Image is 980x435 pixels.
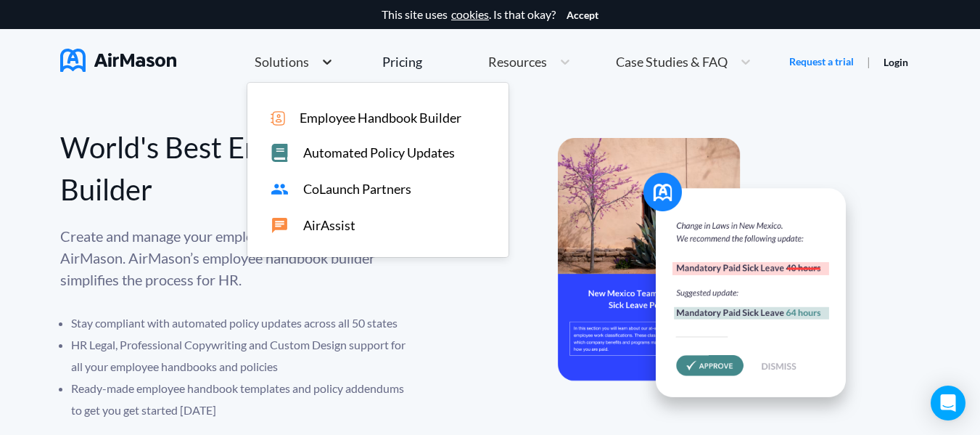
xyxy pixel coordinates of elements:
[60,49,176,72] img: AirMason Logo
[382,55,422,68] div: Pricing
[867,54,870,68] span: |
[303,182,411,197] span: CoLaunch Partners
[271,111,285,126] img: icon
[451,8,489,21] a: cookies
[303,218,355,233] span: AirAssist
[60,225,416,290] p: Create and manage your employee handbooks with AirMason. AirMason’s employee handbook builder sim...
[60,126,490,211] div: World's Best Employee Handbook Builder
[616,55,728,68] span: Case Studies & FAQ
[567,9,598,21] button: Accept cookies
[255,55,309,68] span: Solutions
[300,110,461,126] span: Employee Handbook Builder
[382,49,422,75] a: Pricing
[488,55,547,68] span: Resources
[71,312,416,334] li: Stay compliant with automated policy updates across all 50 states
[558,138,862,423] img: hero-banner
[931,386,965,420] div: Open Intercom Messenger
[71,334,416,378] li: HR Legal, Professional Copywriting and Custom Design support for all your employee handbooks and ...
[303,145,455,160] span: Automated Policy Updates
[789,54,854,69] a: Request a trial
[884,56,908,68] a: Login
[71,378,416,421] li: Ready-made employee handbook templates and policy addendums to get you get started [DATE]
